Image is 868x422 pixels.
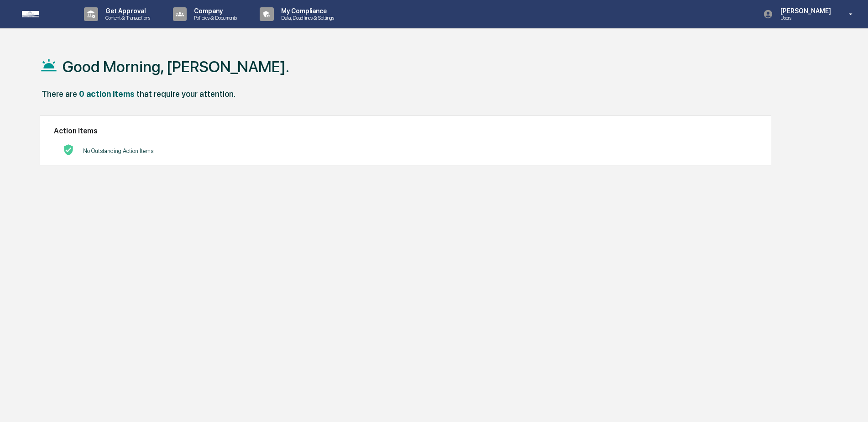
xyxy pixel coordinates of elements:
[42,89,77,99] div: There are
[83,148,153,154] p: No Outstanding Action Items
[63,144,74,155] img: No Actions logo
[98,15,155,21] p: Content & Transactions
[22,11,66,17] img: logo
[79,89,135,99] div: 0 action items
[98,7,155,15] p: Get Approval
[773,15,836,21] p: Users
[274,15,339,21] p: Data, Deadlines & Settings
[63,58,289,76] h1: Good Morning, [PERSON_NAME].
[136,89,235,99] div: that require your attention.
[187,15,241,21] p: Policies & Documents
[187,7,241,15] p: Company
[274,7,339,15] p: My Compliance
[54,127,757,135] h2: Action Items
[773,7,836,15] p: [PERSON_NAME]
